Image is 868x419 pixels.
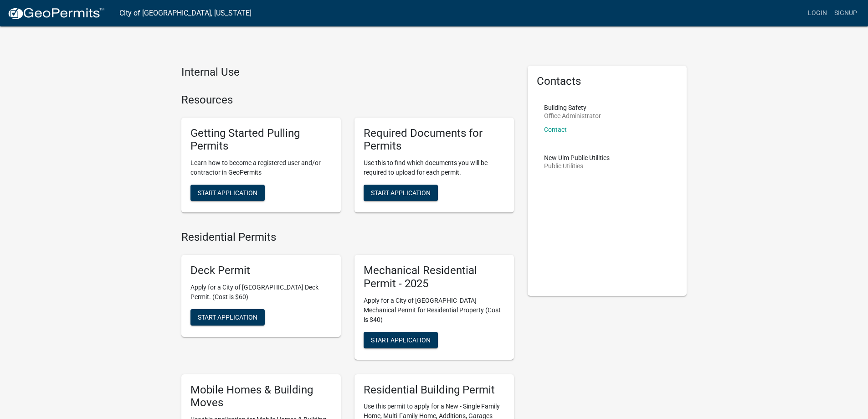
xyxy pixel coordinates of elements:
span: Start Application [371,336,431,343]
p: Public Utilities [544,163,610,169]
h4: Resources [181,93,514,107]
a: Contact [544,126,567,133]
p: Apply for a City of [GEOGRAPHIC_DATA] Mechanical Permit for Residential Property (Cost is $40) [364,296,505,325]
h5: Getting Started Pulling Permits [190,127,332,153]
button: Start Application [364,185,438,201]
p: Apply for a City of [GEOGRAPHIC_DATA] Deck Permit. (Cost is $60) [190,283,332,302]
p: New Ulm Public Utilities [544,155,610,161]
button: Start Application [190,309,265,326]
h5: Required Documents for Permits [364,127,505,153]
span: Start Application [198,189,257,197]
h5: Contacts [537,75,678,88]
h5: Mechanical Residential Permit - 2025 [364,264,505,290]
p: Learn how to become a registered user and/or contractor in GeoPermits [190,158,332,177]
h4: Residential Permits [181,231,514,244]
a: Signup [831,5,861,22]
button: Start Application [190,185,265,201]
span: Start Application [198,313,257,321]
a: Login [804,5,831,22]
button: Start Application [364,332,438,348]
p: Use this to find which documents you will be required to upload for each permit. [364,158,505,177]
span: Start Application [371,189,431,197]
a: City of [GEOGRAPHIC_DATA], [US_STATE] [119,5,252,21]
h5: Mobile Homes & Building Moves [190,383,332,410]
h5: Deck Permit [190,264,332,277]
h4: Internal Use [181,66,514,79]
h5: Residential Building Permit [364,383,505,397]
p: Building Safety [544,104,601,111]
p: Office Administrator [544,113,601,119]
